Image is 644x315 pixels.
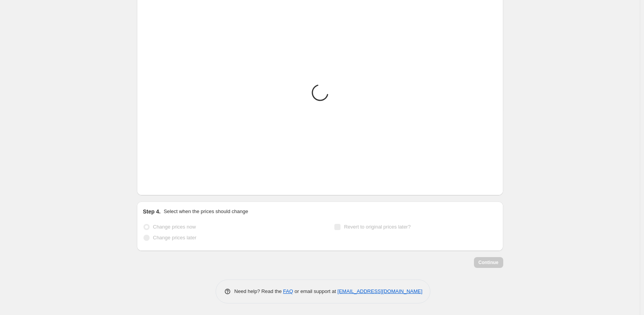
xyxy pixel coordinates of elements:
[164,208,248,215] p: Select when the prices should change
[293,288,337,294] span: or email support at
[143,208,161,215] h2: Step 4.
[153,224,196,230] span: Change prices now
[283,288,293,294] a: FAQ
[234,288,283,294] span: Need help? Read the
[344,224,411,230] span: Revert to original prices later?
[337,288,422,294] a: [EMAIL_ADDRESS][DOMAIN_NAME]
[153,235,197,240] span: Change prices later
